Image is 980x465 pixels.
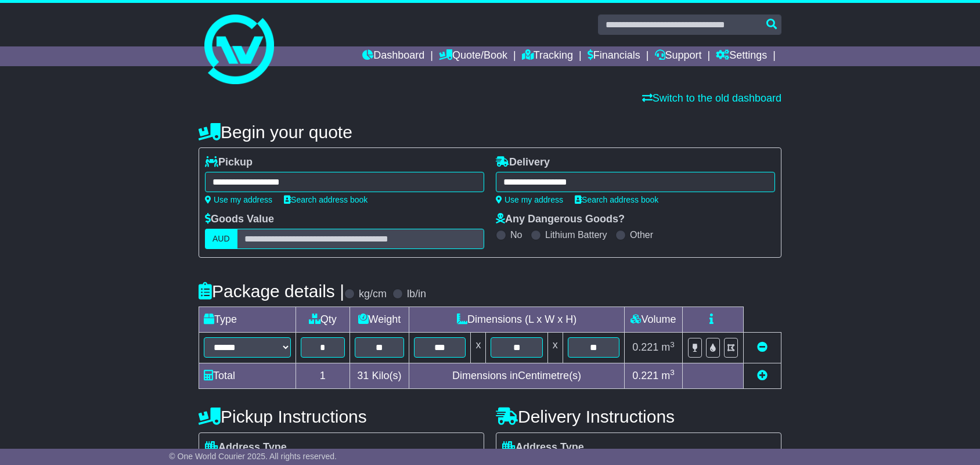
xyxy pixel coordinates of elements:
label: Address Type [205,441,287,454]
a: Tracking [522,46,573,66]
label: Lithium Battery [545,229,607,240]
a: Use my address [205,195,272,204]
td: Dimensions in Centimetre(s) [409,363,625,388]
a: Search address book [575,195,658,204]
label: lb/in [407,288,426,301]
label: AUD [205,229,237,249]
a: Financials [588,46,640,66]
td: Weight [350,307,409,333]
td: Total [199,363,296,388]
a: Dashboard [362,46,424,66]
label: Any Dangerous Goods? [496,213,625,226]
span: m [661,341,675,353]
span: 0.221 [632,341,658,353]
h4: Delivery Instructions [496,407,781,426]
label: No [510,229,522,240]
label: Other [630,229,653,240]
label: Address Type [502,441,584,454]
a: Remove this item [757,341,768,353]
td: Qty [296,307,350,333]
span: m [661,370,675,381]
span: 31 [357,370,369,381]
td: 1 [296,363,350,388]
h4: Begin your quote [199,122,781,142]
span: 0.221 [632,370,658,381]
td: Type [199,307,296,333]
td: Volume [624,307,682,333]
td: Dimensions (L x W x H) [409,307,625,333]
a: Add new item [757,370,768,381]
a: Quote/Book [439,46,507,66]
a: Search address book [284,195,368,204]
td: Kilo(s) [350,363,409,388]
td: x [471,333,486,363]
label: Delivery [496,156,550,169]
a: Settings [716,46,767,66]
h4: Pickup Instructions [199,407,484,426]
label: kg/cm [359,288,387,301]
sup: 3 [670,340,675,349]
span: © One World Courier 2025. All rights reserved. [169,452,337,461]
td: x [547,333,563,363]
label: Goods Value [205,213,274,226]
h4: Package details | [199,282,344,301]
sup: 3 [670,368,675,377]
label: Pickup [205,156,253,169]
a: Support [655,46,702,66]
a: Switch to the old dashboard [642,92,781,104]
a: Use my address [496,195,563,204]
